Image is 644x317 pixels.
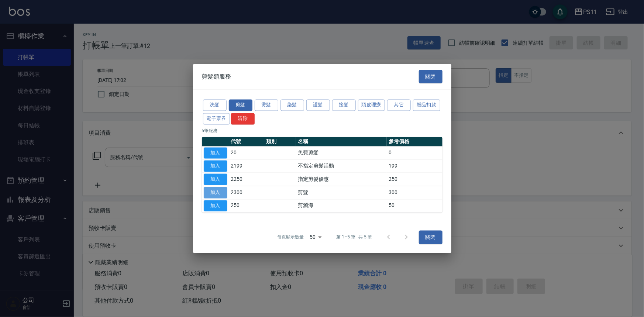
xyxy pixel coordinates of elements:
[255,100,278,111] button: 燙髮
[387,173,442,186] td: 250
[296,159,387,173] td: 不指定剪髮活動
[231,113,255,124] button: 清除
[203,100,227,111] button: 洗髮
[202,127,442,134] p: 5 筆服務
[277,234,304,241] p: 每頁顯示數量
[296,173,387,186] td: 指定剪髮優惠
[358,100,385,111] button: 頭皮理療
[387,147,442,160] td: 0
[264,137,296,147] th: 類別
[387,199,442,213] td: 50
[229,159,264,173] td: 2199
[332,100,356,111] button: 接髮
[202,73,231,80] span: 剪髮類服務
[204,147,227,159] button: 加入
[296,199,387,213] td: 剪瀏海
[229,186,264,199] td: 2300
[229,100,252,111] button: 剪髮
[280,100,304,111] button: 染髮
[296,186,387,199] td: 剪髮
[204,161,227,172] button: 加入
[204,174,227,185] button: 加入
[387,159,442,173] td: 199
[296,147,387,160] td: 免費剪髮
[204,200,227,211] button: 加入
[336,234,372,241] p: 第 1–5 筆 共 5 筆
[204,187,227,198] button: 加入
[229,199,264,213] td: 250
[387,186,442,199] td: 300
[296,137,387,147] th: 名稱
[413,100,440,111] button: 贈品扣款
[229,147,264,160] td: 20
[229,173,264,186] td: 2250
[419,231,442,244] button: 關閉
[419,70,442,83] button: 關閉
[306,100,330,111] button: 護髮
[203,113,230,124] button: 電子票券
[307,227,324,247] div: 50
[387,100,411,111] button: 其它
[229,137,264,147] th: 代號
[387,137,442,147] th: 參考價格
